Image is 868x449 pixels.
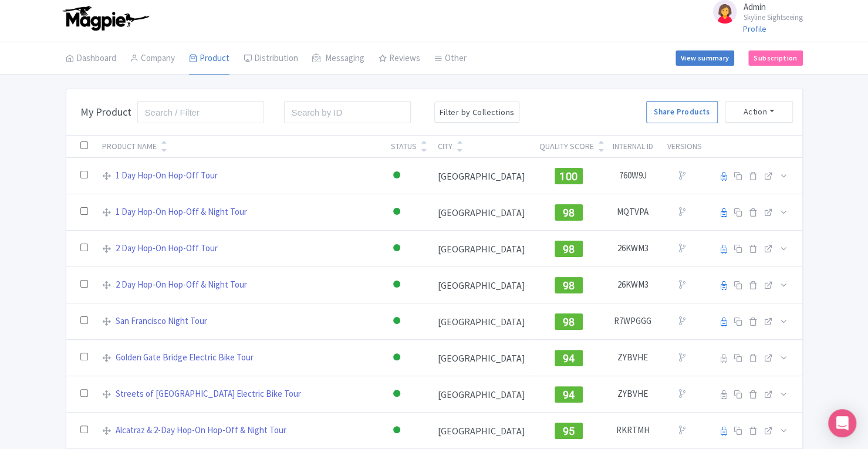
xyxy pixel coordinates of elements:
a: Subscription [748,50,802,66]
td: [GEOGRAPHIC_DATA] [431,376,532,413]
td: [GEOGRAPHIC_DATA] [431,231,532,267]
div: Status [391,140,417,153]
a: Dashboard [66,42,116,75]
span: 100 [559,170,578,183]
a: Distribution [244,42,298,75]
th: Internal ID [606,136,660,158]
input: Search by ID [284,101,411,123]
td: [GEOGRAPHIC_DATA] [431,340,532,376]
button: Filter by Collections [434,102,520,123]
td: [GEOGRAPHIC_DATA] [431,158,532,194]
button: Action [725,101,793,123]
a: 100 [555,168,583,180]
td: [GEOGRAPHIC_DATA] [431,194,532,231]
a: Reviews [379,42,420,75]
a: 98 [555,241,583,253]
img: logo-ab69f6fb50320c5b225c76a69d11143b.png [60,5,151,31]
span: 94 [562,389,575,401]
a: View summary [676,50,734,66]
span: Admin [744,1,766,12]
a: Other [434,42,467,75]
a: 98 [555,314,583,326]
div: Active [391,313,403,330]
a: 1 Day Hop-On Hop-Off Tour [116,169,218,183]
a: 98 [555,205,583,217]
span: 95 [562,425,575,437]
td: [GEOGRAPHIC_DATA] [431,267,532,303]
span: 98 [562,316,575,328]
td: MQTVPA [606,194,660,231]
div: Active [391,167,403,184]
a: Golden Gate Bridge Electric Bike Tour [116,351,254,364]
div: Active [391,240,403,257]
a: 2 Day Hop-On Hop-Off & Night Tour [116,278,247,292]
small: Skyline Sightseeing [744,13,803,21]
div: Active [391,276,403,293]
a: Streets of [GEOGRAPHIC_DATA] Electric Bike Tour [116,387,301,401]
div: Active [391,386,403,403]
a: Messaging [312,42,364,75]
h3: My Product [80,106,131,119]
span: 98 [562,207,575,219]
th: Versions [660,136,709,158]
a: Share Products [646,101,717,123]
div: City [438,140,452,153]
a: 95 [555,423,583,435]
span: 98 [562,279,575,292]
div: Active [391,204,403,221]
td: [GEOGRAPHIC_DATA] [431,413,532,449]
div: Quality Score [539,140,594,153]
span: 94 [562,352,575,364]
a: Profile [743,23,766,34]
td: ZYBVHE [606,340,660,376]
td: [GEOGRAPHIC_DATA] [431,303,532,340]
a: 98 [555,278,583,289]
td: ZYBVHE [606,376,660,413]
a: 94 [555,350,583,362]
td: R7WPGGG [606,303,660,340]
span: 98 [562,243,575,255]
div: Open Intercom Messenger [828,409,856,437]
div: Product Name [102,140,157,153]
a: Product [189,42,229,75]
input: Search / Filter [137,101,265,123]
td: 26KWM3 [606,231,660,267]
a: 94 [555,387,583,399]
a: 1 Day Hop-On Hop-Off & Night Tour [116,205,247,219]
a: 2 Day Hop-On Hop-Off Tour [116,242,218,255]
div: Active [391,349,403,366]
td: 26KWM3 [606,267,660,303]
a: San Francisco Night Tour [116,315,207,328]
a: Company [130,42,175,75]
td: RKRTMH [606,413,660,449]
a: Alcatraz & 2-Day Hop-On Hop-Off & Night Tour [116,424,286,437]
td: 760W9J [606,158,660,194]
div: Active [391,422,403,439]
